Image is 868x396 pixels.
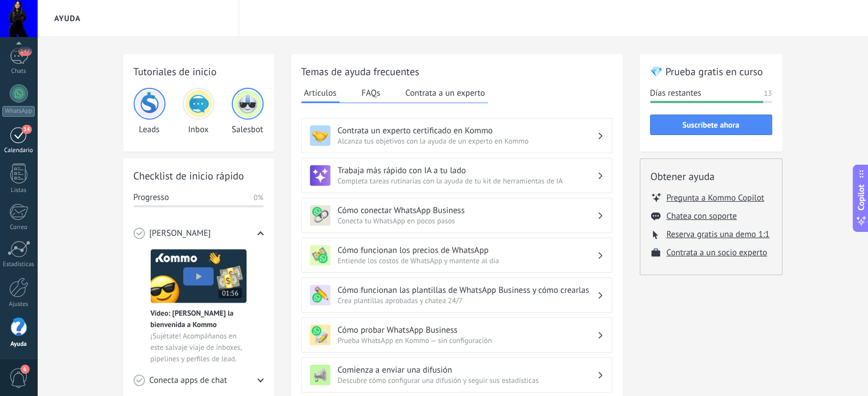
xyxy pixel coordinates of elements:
div: WhatsApp [2,106,35,117]
div: Listas [2,187,35,194]
span: Crea plantillas aprobadas y chatea 24/7 [338,296,597,305]
h2: Tutoriales de inicio [134,64,264,79]
span: Vídeo: [PERSON_NAME] la bienvenida a Kommo [151,308,247,330]
div: Chats [2,68,35,75]
span: Copilot [855,184,867,210]
div: Ayuda [2,341,35,348]
div: Leads [134,88,165,135]
h2: Temas de ayuda frecuentes [301,64,612,79]
h3: Trabaja más rápido con IA a tu lado [338,165,597,176]
span: Progresso [134,192,169,203]
span: 13 [764,88,772,99]
h2: 💎 Prueba gratis en curso [650,64,772,79]
div: Calendario [2,147,35,154]
h2: Obtener ayuda [651,169,772,183]
button: Artículos [301,84,340,103]
img: Meet video [151,249,247,303]
h3: Contrata un experto certificado en Kommo [338,125,597,136]
div: Inbox [183,88,215,135]
span: Alcanza tus objetivos con la ayuda de un experto en Kommo [338,136,597,146]
div: Correo [2,224,35,231]
h3: Comienza a enviar una difusión [338,365,597,375]
button: Suscríbete ahora [650,115,772,135]
div: Ajustes [2,301,35,308]
h3: Cómo funcionan los precios de WhatsApp [338,245,597,256]
button: Pregunta a Kommo Copilot [667,192,764,203]
button: Reserva gratis una demo 1:1 [667,229,770,240]
span: Conecta tu WhatsApp en pocos pasos [338,216,597,226]
span: Entiende los costos de WhatsApp y mantente al día [338,256,597,266]
button: FAQs [359,84,383,101]
span: Descubre cómo configurar una difusión y seguir sus estadísticas [338,375,597,385]
span: Completa tareas rutinarias con la ayuda de tu kit de herramientas de IA [338,176,597,186]
span: ¡Sujétate! Acompáñanos en este salvaje viaje de inboxes, pipelines y perfiles de lead. [151,330,247,365]
span: Conecta apps de chat [150,375,227,386]
span: Días restantes [650,88,701,99]
button: Contrata a un experto [402,84,487,101]
div: Salesbot [232,88,264,135]
span: Prueba WhatsApp en Kommo — sin configuración [338,336,597,345]
button: Chatea con soporte [667,211,737,222]
span: 14 [22,125,31,134]
span: 6 [21,365,30,374]
h3: Cómo funcionan las plantillas de WhatsApp Business y cómo crearlas [338,285,597,296]
span: 0% [253,192,263,203]
h3: Cómo probar WhatsApp Business [338,325,597,336]
h2: Checklist de inicio rápido [134,169,264,183]
span: [PERSON_NAME] [150,228,211,239]
button: Contrata a un socio experto [667,247,768,258]
span: Suscríbete ahora [683,121,740,129]
h3: Cómo conectar WhatsApp Business [338,205,597,216]
div: Estadísticas [2,261,35,268]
